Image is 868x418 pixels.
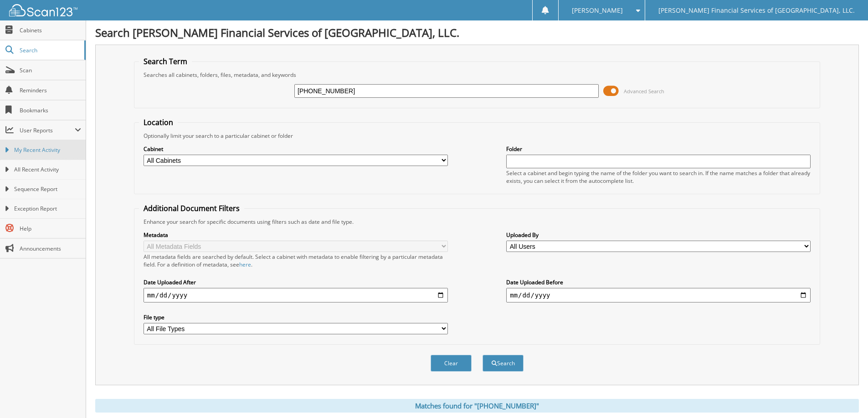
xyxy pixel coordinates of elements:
[139,132,815,140] div: Optionally limit your search to a particular cabinet or folder
[572,8,623,13] span: [PERSON_NAME]
[658,8,855,13] span: [PERSON_NAME] Financial Services of [GEOGRAPHIC_DATA], LLC.
[822,374,868,418] iframe: Chat Widget
[144,313,448,321] label: File type
[14,205,81,213] span: Exception Report
[20,106,81,114] span: Bookmarks
[431,355,472,372] button: Clear
[506,231,811,239] label: Uploaded By
[506,145,811,153] label: Folder
[139,218,815,226] div: Enhance your search for specific documents using filters such as date and file type.
[144,231,448,239] label: Metadata
[14,166,81,174] span: All Recent Activity
[144,145,448,153] label: Cabinet
[139,56,192,66] legend: Search Term
[9,4,77,16] img: scan123-logo-white.svg
[95,399,859,413] div: Matches found for "[PHONE_NUMBER]"
[139,71,815,79] div: Searches all cabinets, folders, files, metadata, and keywords
[239,261,251,268] a: here
[14,185,81,193] span: Sequence Report
[144,288,448,302] input: start
[139,203,244,213] legend: Additional Document Filters
[506,169,811,185] div: Select a cabinet and begin typing the name of the folder you want to search in. If the name match...
[20,225,81,232] span: Help
[20,46,80,54] span: Search
[20,86,81,94] span: Reminders
[144,278,448,286] label: Date Uploaded After
[483,355,524,372] button: Search
[506,278,811,286] label: Date Uploaded Before
[20,245,81,252] span: Announcements
[14,146,81,154] span: My Recent Activity
[95,25,859,40] h1: Search [PERSON_NAME] Financial Services of [GEOGRAPHIC_DATA], LLC.
[20,66,81,74] span: Scan
[624,88,664,95] span: Advanced Search
[20,26,81,34] span: Cabinets
[506,288,811,302] input: end
[139,117,178,127] legend: Location
[20,126,75,134] span: User Reports
[144,253,448,268] div: All metadata fields are searched by default. Select a cabinet with metadata to enable filtering b...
